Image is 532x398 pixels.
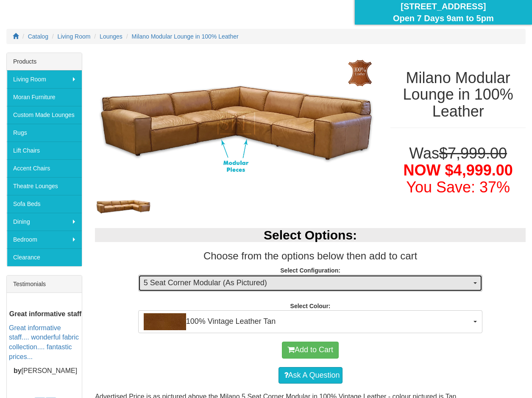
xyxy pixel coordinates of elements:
span: 5 Seat Corner Modular (As Pictured) [144,278,472,289]
a: Clearance [7,248,82,266]
a: Theatre Lounges [7,177,82,195]
div: Testimonials [7,276,82,293]
button: Add to Cart [282,342,339,359]
b: by [14,367,22,374]
a: Milano Modular Lounge in 100% Leather [132,33,239,40]
del: $7,999.00 [439,145,507,162]
a: Rugs [7,124,82,142]
span: NOW $4,999.00 [404,161,513,179]
a: Sofa Beds [7,195,82,213]
b: Select Options: [264,228,357,242]
a: Bedroom [7,231,82,248]
div: Products [7,53,82,70]
a: Lounges [100,33,123,40]
h3: Choose from the options below then add to cart [95,250,526,262]
font: You Save: 37% [406,178,510,196]
a: Lift Chairs [7,142,82,159]
a: Moran Furniture [7,88,82,106]
p: [PERSON_NAME] [9,366,82,376]
strong: Select Colour: [290,303,331,309]
h1: Was [390,145,526,195]
span: 100% Vintage Leather Tan [144,313,472,330]
a: Dining [7,213,82,231]
a: Catalog [28,33,48,40]
button: 5 Seat Corner Modular (As Pictured) [138,275,483,292]
button: 100% Vintage Leather Tan100% Vintage Leather Tan [138,310,483,333]
a: Custom Made Lounges [7,106,82,124]
a: Ask A Question [279,367,343,384]
a: Living Room [58,33,91,40]
a: Great informative staff.... wonderful fabric collection.... fantastic prices... [9,324,79,361]
b: Great informative staff [9,310,82,317]
strong: Select Configuration: [280,267,340,274]
a: Living Room [7,70,82,88]
a: Accent Chairs [7,159,82,177]
h1: Milano Modular Lounge in 100% Leather [390,70,526,120]
img: 100% Vintage Leather Tan [144,313,186,330]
